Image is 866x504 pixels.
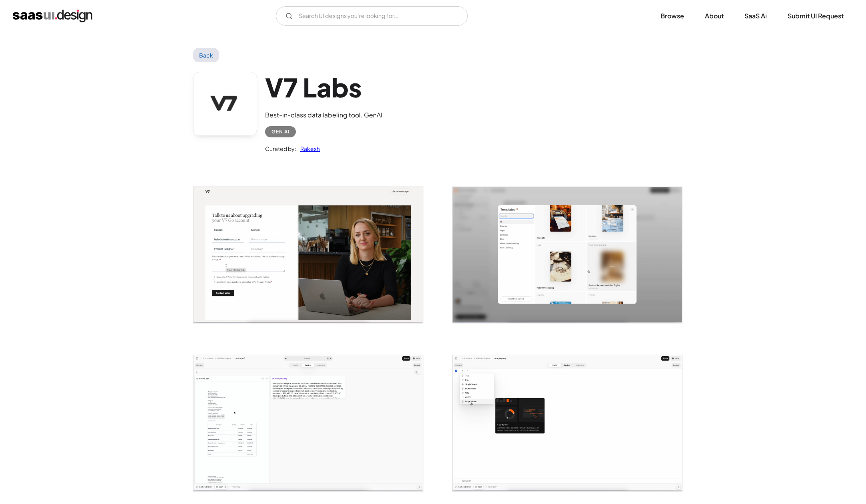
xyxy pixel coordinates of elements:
[194,355,423,491] img: 674fe7ee897863abe3025b8e_V7-pdf%20preview%202.png
[695,7,733,25] a: About
[265,110,382,120] div: Best-in-class data labeling tool. GenAI
[651,7,694,25] a: Browse
[453,355,682,491] a: open lightbox
[296,144,320,153] a: Rakesh
[453,187,682,323] a: open lightbox
[276,6,468,26] form: Email Form
[276,6,468,26] input: Search UI designs you're looking for...
[193,48,219,62] a: Back
[265,72,382,103] h1: V7 Labs
[265,144,296,153] div: Curated by:
[194,187,423,323] a: open lightbox
[194,355,423,491] a: open lightbox
[194,187,423,323] img: 674fe7eebfccbb95edab8bb0_V7-contact%20Sales.png
[778,7,853,25] a: Submit UI Request
[271,127,289,137] div: Gen AI
[453,355,682,491] img: 674fe7ee418f54ebd24c4afd_V7-Col%20Hover%20Menu%202.png
[453,187,682,323] img: 674fe7ee2c52970f63baff58_V7-Templates.png
[735,7,776,25] a: SaaS Ai
[13,10,92,22] a: home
